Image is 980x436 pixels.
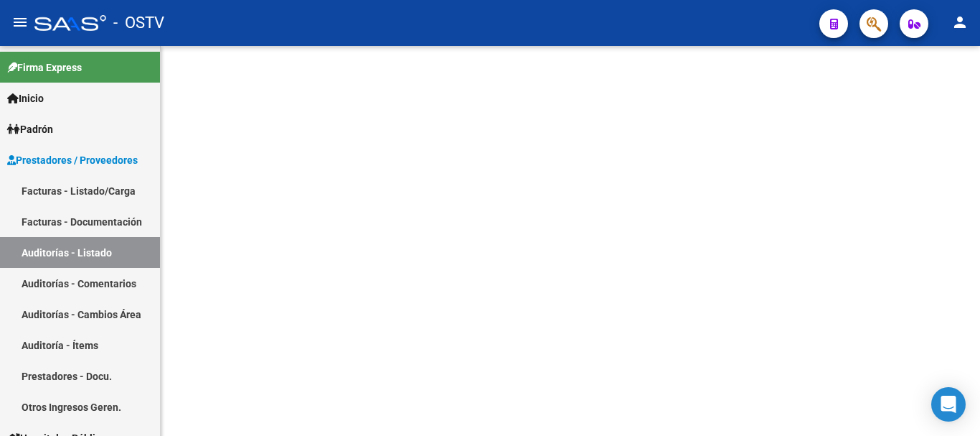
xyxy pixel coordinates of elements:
span: Padrón [7,121,53,137]
mat-icon: menu [11,14,29,31]
span: - OSTV [113,7,164,39]
div: Open Intercom Messenger [931,387,966,422]
span: Firma Express [7,60,82,75]
span: Inicio [7,91,44,106]
span: Prestadores / Proveedores [7,152,138,168]
mat-icon: person [951,14,969,31]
